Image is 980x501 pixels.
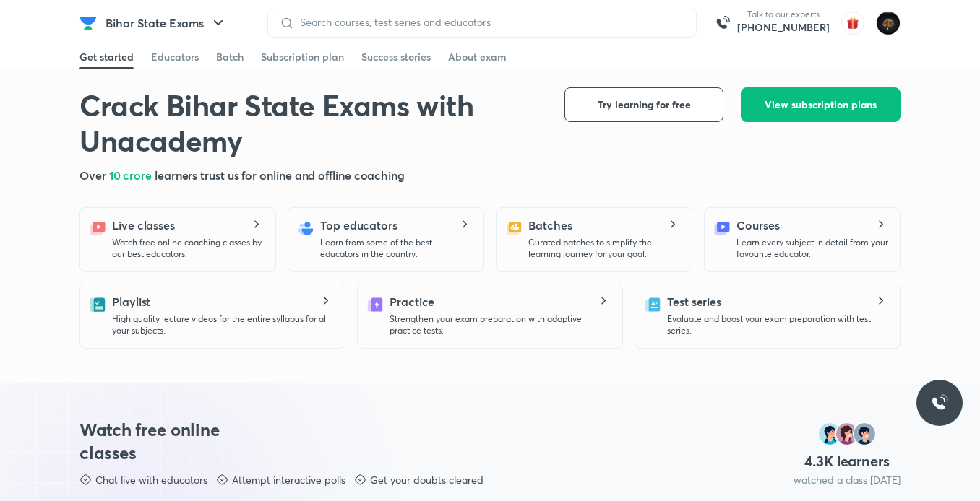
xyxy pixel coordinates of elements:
[564,87,723,122] button: Try learning for free
[361,45,431,69] a: Success stories
[448,50,507,64] div: About exam
[370,473,483,487] p: Get your doubts cleared
[97,9,236,38] button: Bihar State Exams
[361,50,431,64] div: Success stories
[79,50,134,64] div: Get started
[765,97,877,112] span: View subscription plans
[95,473,207,487] p: Chat live with educators
[216,50,244,64] div: Batch
[737,9,830,20] p: Talk to our experts
[112,313,333,336] p: High quality lecture videos for the entire syllabus for all your subjects.
[598,97,691,112] span: Try learning for free
[294,17,684,28] input: Search courses, test series and educators
[667,293,721,310] h5: Test series
[876,11,901,35] img: abhishek kumar
[528,217,572,234] h5: Batches
[79,14,97,32] img: Company Logo
[708,9,737,38] img: call-us
[667,313,888,336] p: Evaluate and boost your exam preparation with test series.
[528,237,680,260] p: Curated batches to simplify the learning journey for your goal.
[390,293,434,310] h5: Practice
[736,237,888,260] p: Learn every subject in detail from your favourite educator.
[155,167,405,183] span: learners trust us for online and offline coaching
[261,50,344,64] div: Subscription plan
[216,45,244,69] a: Batch
[151,45,199,69] a: Educators
[320,237,472,260] p: Learn from some of the best educators in the country.
[79,45,134,69] a: Get started
[79,418,247,464] h3: Watch free online classes
[737,20,830,35] a: [PHONE_NUMBER]
[448,45,507,69] a: About exam
[112,217,175,234] h5: Live classes
[736,217,779,234] h5: Courses
[79,167,109,183] span: Over
[261,45,344,69] a: Subscription plan
[232,473,345,487] p: Attempt interactive polls
[109,167,155,183] span: 10 crore
[804,452,890,471] h4: 4.3 K learners
[112,293,150,310] h5: Playlist
[794,473,901,487] p: watched a class [DATE]
[151,50,199,64] div: Educators
[390,313,611,336] p: Strengthen your exam preparation with adaptive practice tests.
[112,237,264,260] p: Watch free online coaching classes by our best educators.
[79,87,541,158] h1: Crack Bihar State Exams with Unacademy
[931,394,948,411] img: ttu
[741,87,901,122] button: View subscription plans
[841,12,864,35] img: avatar
[320,217,397,234] h5: Top educators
